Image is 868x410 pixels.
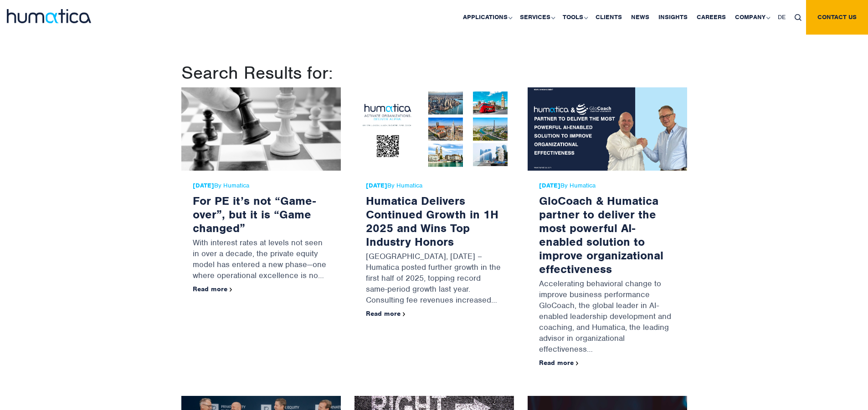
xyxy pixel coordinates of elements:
[366,309,406,318] a: Read more
[366,182,387,189] strong: [DATE]
[354,87,514,171] img: Humatica Delivers Continued Growth in 1H 2025 and Wins Top Industry Honors
[539,182,676,189] span: By Humatica
[795,14,801,21] img: search_icon
[576,361,579,365] img: arrowicon
[181,87,341,171] img: For PE it’s not “Game-over”, but it is “Game changed”
[193,235,329,285] p: With interest rates at levels not seen in over a decade, the private equity model has entered a n...
[230,288,232,292] img: arrowicon
[539,276,676,359] p: Accelerating behavioral change to improve business performance GloCoach, the global leader in AI-...
[539,193,663,276] a: GloCoach & Humatica partner to deliver the most powerful AI-enabled solution to improve organizat...
[193,285,232,293] a: Read more
[778,13,786,21] span: DE
[7,9,91,23] img: logo
[528,87,687,171] img: GloCoach & Humatica partner to deliver the most powerful AI-enabled solution to improve organizat...
[193,182,214,189] strong: [DATE]
[539,359,579,367] a: Read more
[366,193,498,249] a: Humatica Delivers Continued Growth in 1H 2025 and Wins Top Industry Honors
[403,312,406,316] img: arrowicon
[193,182,329,189] span: By Humatica
[539,182,560,189] strong: [DATE]
[366,248,503,310] p: [GEOGRAPHIC_DATA], [DATE] – Humatica posted further growth in the first half of 2025, topping rec...
[193,193,316,235] a: For PE it’s not “Game-over”, but it is “Game changed”
[366,182,503,189] span: By Humatica
[181,62,687,84] h1: Search Results for:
